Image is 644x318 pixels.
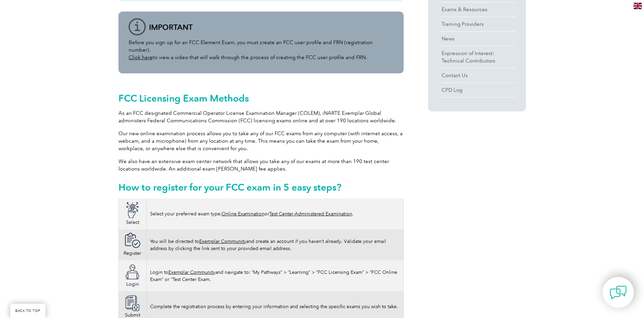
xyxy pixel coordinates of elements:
a: Exemplar Community [168,269,215,275]
td: Select your preferred exam type: or . [146,198,403,229]
p: As an FCC designated Commercial Operator License Examination Manager (COLEM), iNARTE Exemplar Glo... [118,109,404,124]
td: Login to and navigate to: “My Pathways” > “Learning” > “FCC Licensing Exam” > “FCC Online Exam” o... [146,260,403,291]
td: Select [118,198,146,229]
h2: How to register for your FCC exam in 5 easy steps? [118,182,404,193]
a: BACK TO TOP [10,304,45,318]
a: News [438,32,516,46]
img: en [633,3,642,9]
td: Login [118,260,146,291]
td: You will be directed to and create an account if you haven’t already. Validate your email address... [146,229,403,260]
td: Register [118,229,146,260]
a: CPD Log [438,83,516,97]
h2: FCC Licensing Exam Methods [118,93,404,104]
img: contact-chat.png [610,284,627,301]
a: Contact Us [438,68,516,83]
p: Our new online examination process allows you to take any of our FCC exams from any computer (wit... [118,130,404,152]
a: Test Center-Administered Examination [269,211,352,217]
a: Online Examination [222,211,264,217]
a: Exams & Resources [438,2,516,17]
a: Click here [129,54,153,60]
a: Exemplar Community [199,238,246,244]
p: We also have an extensive exam center network that allows you take any of our exams at more than ... [118,158,404,173]
a: Training Providers [438,17,516,31]
p: Before you sign up for an FCC Element Exam, you must create an FCC user profile and FRN (registra... [129,39,393,61]
a: Expression of Interest:Technical Contributors [438,46,516,68]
